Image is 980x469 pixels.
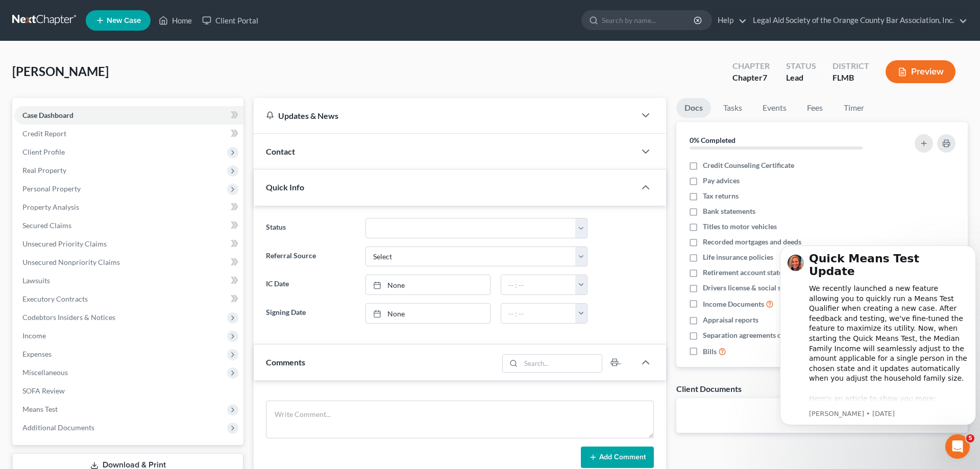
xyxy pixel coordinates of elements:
[366,275,490,294] a: None
[154,11,197,30] a: Home
[732,72,770,84] div: Chapter
[22,276,50,285] span: Lawsuits
[703,252,773,262] span: Life insurance policies
[266,146,295,156] span: Contact
[22,258,120,266] span: Unsecured Nonpriority Claims
[703,221,777,232] span: Titles to motor vehicles
[703,330,847,340] span: Separation agreements or decrees of divorces
[786,60,816,72] div: Status
[261,303,360,324] label: Signing Date
[690,136,736,144] strong: 0% Completed
[14,235,243,253] a: Unsecured Priority Claims
[261,246,360,267] label: Referral Source
[886,60,955,83] button: Preview
[786,72,816,84] div: Lead
[521,355,602,372] input: Search...
[799,98,831,118] a: Fees
[14,290,243,308] a: Executory Contracts
[602,11,695,30] input: Search by name...
[14,382,243,400] a: SOFA Review
[703,176,740,186] span: Pay advices
[703,347,717,357] span: Bills
[22,111,73,119] span: Case Dashboard
[684,406,960,416] p: No client documents yet.
[14,198,243,216] a: Property Analysis
[14,106,243,125] a: Case Dashboard
[366,304,490,323] a: None
[763,72,767,82] span: 7
[703,315,758,325] span: Appraisal reports
[945,434,970,459] iframe: Intercom live chat
[754,98,795,118] a: Events
[22,294,88,303] span: Executory Contracts
[266,110,623,121] div: Updates & News
[715,98,750,118] a: Tasks
[266,182,304,192] span: Quick Info
[713,11,747,30] a: Help
[107,17,141,24] span: New Case
[703,191,739,201] span: Tax returns
[703,237,801,247] span: Recorded mortgages and deeds
[732,60,770,72] div: Chapter
[748,11,967,30] a: Legal Aid Society of the Orange County Bar Association, Inc.
[22,423,94,432] span: Additional Documents
[966,434,974,442] span: 5
[22,239,107,248] span: Unsecured Priority Claims
[836,98,872,118] a: Timer
[266,357,305,367] span: Comments
[12,64,109,79] span: [PERSON_NAME]
[676,98,711,118] a: Docs
[703,206,755,216] span: Bank statements
[832,60,869,72] div: District
[703,267,802,278] span: Retirement account statements
[22,368,68,377] span: Miscellaneous
[22,203,79,211] span: Property Analysis
[501,304,575,323] input: -- : --
[261,218,360,238] label: Status
[197,11,263,30] a: Client Portal
[14,271,243,290] a: Lawsuits
[22,386,65,395] span: SOFA Review
[22,184,81,193] span: Personal Property
[22,129,66,138] span: Credit Report
[14,125,243,143] a: Credit Report
[22,147,65,156] span: Client Profile
[776,236,980,431] iframe: Intercom notifications message
[22,166,66,175] span: Real Property
[832,72,869,84] div: FLMB
[581,447,654,468] button: Add Comment
[14,253,243,271] a: Unsecured Nonpriority Claims
[676,383,742,394] div: Client Documents
[22,331,46,340] span: Income
[22,350,52,358] span: Expenses
[703,283,819,293] span: Drivers license & social security card
[501,275,575,294] input: -- : --
[14,216,243,235] a: Secured Claims
[703,299,764,309] span: Income Documents
[703,160,794,170] span: Credit Counseling Certificate
[22,405,58,413] span: Means Test
[261,275,360,295] label: IC Date
[22,313,115,322] span: Codebtors Insiders & Notices
[22,221,71,230] span: Secured Claims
